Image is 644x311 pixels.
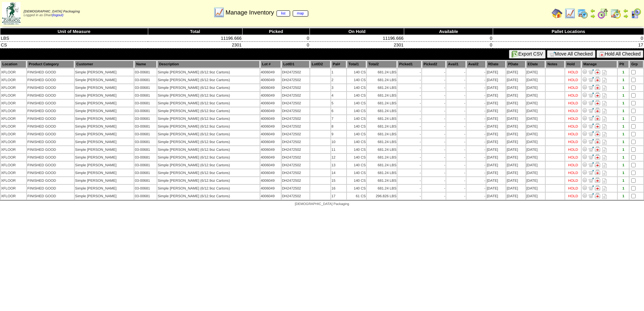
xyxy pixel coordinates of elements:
[422,76,446,83] td: -
[282,84,310,91] td: DH2472502
[422,100,446,107] td: -
[27,131,74,138] td: FINISHED GOOD
[446,92,466,99] td: -
[582,185,587,191] img: Adjust
[260,107,281,114] td: 4006049
[260,61,281,68] th: Lot #
[466,131,486,138] td: -
[367,84,397,91] td: 681.24 LBS
[588,131,594,136] img: Move
[446,76,466,83] td: -
[27,100,74,107] td: FINISHED GOOD
[588,69,594,74] img: Move
[148,35,242,42] td: 11196.666
[618,117,629,121] div: 1
[588,100,594,105] img: Move
[568,125,578,129] div: HOLD
[282,92,310,99] td: DH2472502
[397,92,421,99] td: -
[595,92,600,98] img: Manage Hold
[331,76,346,83] td: 2
[367,69,397,76] td: 681.24 LBS
[75,131,134,138] td: Simple [PERSON_NAME]
[347,61,366,68] th: Total1
[1,61,26,68] th: Location
[582,170,587,175] img: Adjust
[623,8,629,13] img: arrowleft.gif
[526,61,545,68] th: EDate
[588,177,594,183] img: Move
[331,61,346,68] th: Pal#
[582,162,587,167] img: Adjust
[0,28,148,35] th: Unit of Measure
[590,13,595,19] img: arrowright.gif
[486,131,506,138] td: [DATE]
[331,69,346,76] td: 1
[526,107,545,114] td: [DATE]
[446,131,466,138] td: -
[52,13,64,17] a: (logout)
[595,185,600,191] img: Manage Hold
[595,100,600,105] img: Manage Hold
[602,78,607,83] i: Note
[506,61,525,68] th: PDate
[595,115,600,121] img: Manage Hold
[595,69,600,74] img: Manage Hold
[134,76,157,83] td: 03-00681
[367,115,397,122] td: 681.24 LBS
[588,154,594,160] img: Move
[526,69,545,76] td: [DATE]
[397,84,421,91] td: -
[282,107,310,114] td: DH2472502
[75,84,134,91] td: Simple [PERSON_NAME]
[282,61,310,68] th: LotID1
[568,94,578,98] div: HOLD
[27,107,74,114] td: FINISHED GOOD
[422,115,446,122] td: -
[1,123,26,130] td: XFLOOR
[1,131,26,138] td: XFLOOR
[27,138,74,145] td: FINISHED GOOD
[595,131,600,136] img: Manage Hold
[157,84,260,91] td: Simple [PERSON_NAME] (6/12.9oz Cartons)
[27,76,74,83] td: FINISHED GOOD
[466,69,486,76] td: -
[486,69,506,76] td: [DATE]
[568,78,578,82] div: HOLD
[547,50,595,58] button: Move All Checked
[568,70,578,74] div: HOLD
[75,138,134,145] td: Simple [PERSON_NAME]
[422,61,446,68] th: Picked2
[446,123,466,130] td: -
[618,109,629,113] div: 1
[466,115,486,122] td: -
[367,92,397,99] td: 681.24 LBS
[582,139,587,144] img: Adjust
[595,123,600,129] img: Manage Hold
[27,61,74,68] th: Product Category
[582,84,587,90] img: Adjust
[588,108,594,113] img: Move
[486,115,506,122] td: [DATE]
[331,84,346,91] td: 3
[282,100,310,107] td: DH2472502
[242,28,310,35] th: Picked
[486,107,506,114] td: [DATE]
[486,61,506,68] th: RDate
[242,42,310,48] td: 0
[618,70,629,74] div: 1
[422,123,446,130] td: -
[1,84,26,91] td: XFLOOR
[466,107,486,114] td: -
[568,101,578,105] div: HOLD
[526,115,545,122] td: [DATE]
[602,116,607,122] i: Note
[242,35,310,42] td: 0
[1,76,26,83] td: XFLOOR
[134,84,157,91] td: 03-00681
[310,35,404,42] td: 11196.666
[282,69,310,76] td: DH2472502
[157,100,260,107] td: Simple [PERSON_NAME] (6/12.9oz Cartons)
[277,10,290,16] a: list
[1,115,26,122] td: XFLOOR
